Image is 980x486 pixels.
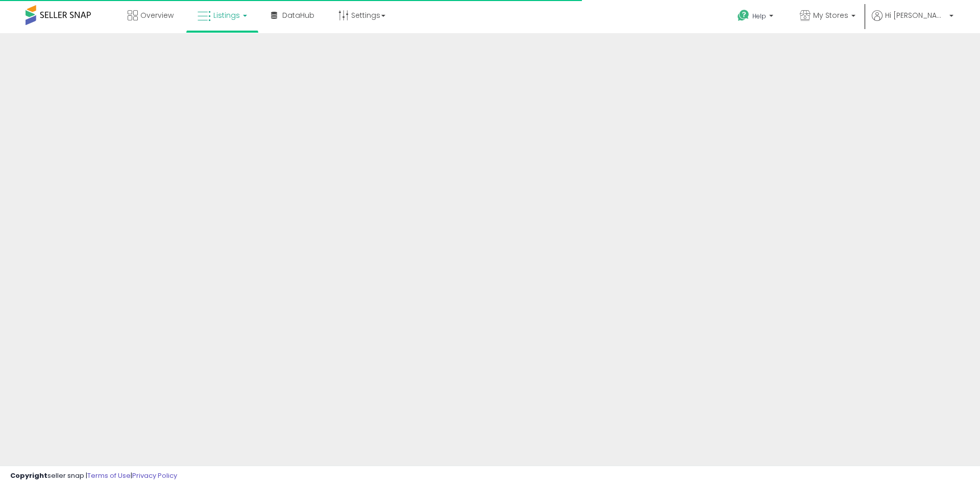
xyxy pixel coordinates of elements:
[213,10,240,20] span: Listings
[282,10,314,20] span: DataHub
[813,10,848,20] span: My Stores
[140,10,174,20] span: Overview
[752,12,766,20] span: Help
[885,10,946,20] span: Hi [PERSON_NAME]
[729,2,783,33] a: Help
[737,9,750,22] i: Get Help
[872,10,953,33] a: Hi [PERSON_NAME]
